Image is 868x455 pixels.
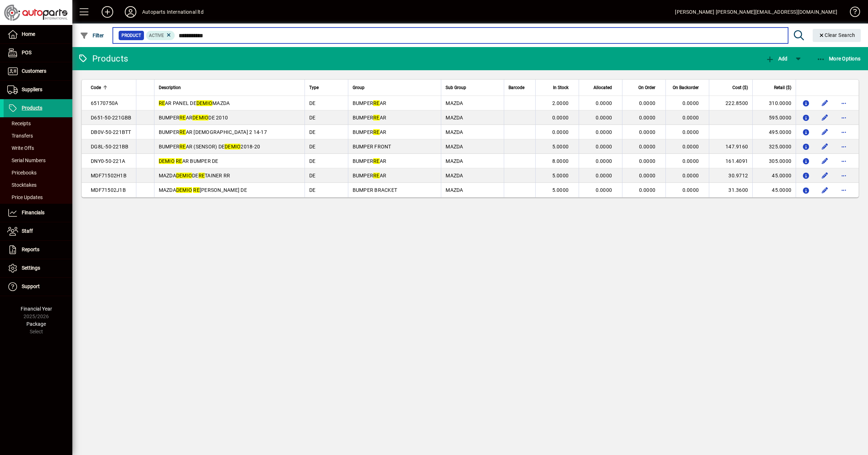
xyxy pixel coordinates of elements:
em: RE [179,115,186,121]
span: DE [309,158,316,164]
span: 0.0000 [682,100,699,106]
button: Edit [819,112,831,123]
span: BUMPER BRACKET [353,187,397,193]
button: Add [764,52,789,65]
span: Barcode [509,84,524,92]
span: Staff [22,228,33,234]
div: Allocated [583,84,618,92]
span: Product [122,32,141,39]
span: Financial Year [21,306,52,312]
span: 0.0000 [596,100,612,106]
em: DEMIO [225,144,241,149]
span: Filter [80,33,104,38]
span: Write Offs [7,145,34,151]
span: 0.0000 [639,187,656,193]
button: Edit [819,170,831,181]
td: 310.0000 [752,96,796,110]
span: BUMPER AR [353,158,387,164]
a: POS [4,44,72,62]
span: DE [309,173,316,178]
span: 0.0000 [639,100,656,106]
td: 161.4091 [709,154,752,168]
mat-chip: Activation Status: Active [146,31,175,40]
span: MAZDA [446,115,463,121]
div: On Backorder [670,84,705,92]
div: [PERSON_NAME] [PERSON_NAME][EMAIL_ADDRESS][DOMAIN_NAME] [675,6,837,18]
a: Price Updates [4,191,72,203]
button: Edit [819,184,831,196]
span: Code [91,84,101,92]
span: DE [309,187,316,193]
span: More Options [817,56,861,62]
em: RE [373,173,380,178]
span: DE [309,144,316,149]
em: RE [176,158,182,164]
span: BUMPER FRONT [353,144,391,149]
span: Receipts [7,121,31,126]
span: POS [22,50,31,55]
span: Customers [22,68,46,74]
span: Retail ($) [774,84,791,92]
span: BUMPER AR (SENSOR) DE 2018-20 [159,144,260,149]
div: Autoparts International ltd [142,6,204,18]
span: DE [309,129,316,135]
span: 2.0000 [552,100,569,106]
div: On Order [627,84,662,92]
div: Group [353,84,437,92]
span: Active [149,33,164,38]
span: 0.0000 [596,144,612,149]
span: Reports [22,247,39,252]
span: DB0V-50-221BTT [91,129,131,135]
em: DEMIO [192,115,208,121]
td: 222.8500 [709,96,752,110]
div: Barcode [509,84,531,92]
span: 0.0000 [682,173,699,178]
td: 31.3600 [709,183,752,197]
span: Home [22,31,35,37]
td: 45.0000 [752,183,796,197]
span: 5.0000 [552,144,569,149]
span: AR BUMPER DE [159,158,218,164]
a: Suppliers [4,81,72,99]
em: DEMIO [176,173,192,178]
span: 5.0000 [552,187,569,193]
button: Edit [819,141,831,152]
td: 30.9712 [709,168,752,183]
button: More options [838,97,850,109]
span: MAZDA [446,100,463,106]
em: RE [179,129,186,135]
span: 0.0000 [682,187,699,193]
span: 0.0000 [682,158,699,164]
a: Write Offs [4,142,72,154]
span: BUMPER AR [353,173,387,178]
a: Knowledge Base [844,1,859,25]
em: DEMIO [196,100,212,106]
span: Pricebooks [7,170,37,176]
span: BUMPER AR [353,100,387,106]
span: MAZDA [PERSON_NAME] DE [159,187,247,193]
td: 147.9160 [709,139,752,154]
span: 0.0000 [639,115,656,121]
em: DEMIO [159,158,175,164]
span: MAZDA [446,129,463,135]
td: 595.0000 [752,110,796,125]
em: RE [373,158,380,164]
span: MDF71502J1B [91,187,126,193]
button: More options [838,126,850,138]
span: DE [309,100,316,106]
span: Stocktakes [7,182,37,188]
em: RE [193,187,200,193]
span: On Backorder [673,84,699,92]
span: Group [353,84,365,92]
button: Edit [819,97,831,109]
span: Clear Search [818,32,855,38]
span: 0.0000 [682,129,699,135]
a: Staff [4,222,72,240]
button: More options [838,184,850,196]
td: 45.0000 [752,168,796,183]
a: Financials [4,204,72,222]
span: MAZDA [446,158,463,164]
span: 0.0000 [596,158,612,164]
button: Clear [813,29,861,42]
button: More options [838,112,850,123]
